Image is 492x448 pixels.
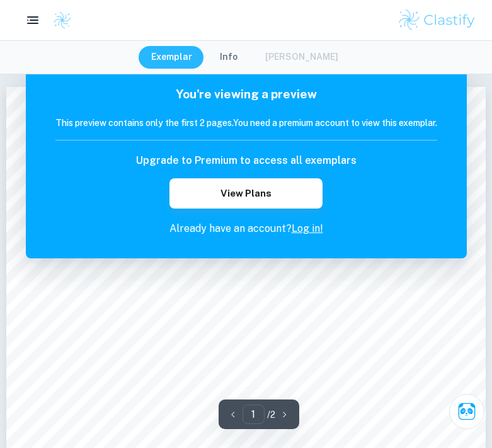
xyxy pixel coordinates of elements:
[397,8,477,33] img: Clastify logo
[207,46,250,69] button: Info
[169,178,322,209] button: View Plans
[55,221,437,236] p: Already have an account?
[292,222,323,234] a: Log in!
[45,11,72,30] a: Clastify logo
[53,11,72,30] img: Clastify logo
[55,116,437,130] h6: This preview contains only the first 2 pages. You need a premium account to view this exemplar.
[136,153,357,168] h6: Upgrade to Premium to access all exemplars
[55,85,437,103] h5: You're viewing a preview
[267,408,275,422] p: / 2
[139,46,205,69] button: Exemplar
[449,394,484,429] button: Ask Clai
